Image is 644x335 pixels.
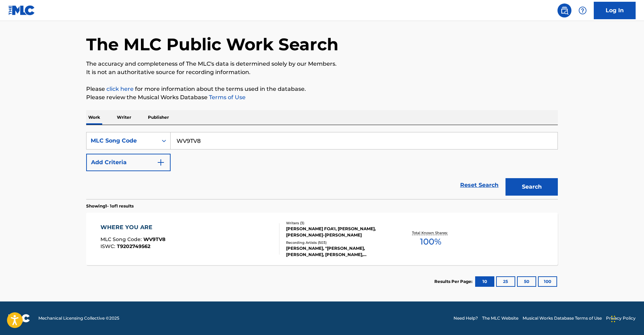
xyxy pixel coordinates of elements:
a: The MLC Website [482,315,518,321]
img: help [578,6,587,15]
p: Total Known Shares: [412,230,449,235]
p: The accuracy and completeness of The MLC's data is determined solely by our Members. [86,60,558,68]
img: logo [8,314,30,322]
form: Search Form [86,132,558,199]
button: 50 [517,276,536,287]
p: Please review the Musical Works Database [86,93,558,102]
p: It is not an authoritative source for recording information. [86,68,558,77]
h1: The MLC Public Work Search [86,34,338,55]
div: Recording Artists ( 503 ) [286,240,391,245]
div: [PERSON_NAME] FOA'I, [PERSON_NAME], [PERSON_NAME]-[PERSON_NAME] [286,226,391,238]
span: ISWC : [100,243,117,249]
a: Reset Search [457,177,502,193]
div: Help [576,3,590,17]
span: 100 % [420,235,441,248]
button: 25 [496,276,515,287]
img: MLC Logo [8,5,35,15]
span: T9202749562 [117,243,150,249]
p: Writer [115,110,133,125]
a: Musical Works Database Terms of Use [523,315,602,321]
a: Need Help? [454,315,478,321]
button: 100 [538,276,557,287]
p: Results Per Page: [434,278,474,285]
a: Terms of Use [208,94,246,101]
a: click here [106,86,134,92]
button: Search [506,178,558,196]
img: search [560,6,569,15]
button: 10 [475,276,494,287]
div: MLC Song Code [91,137,153,145]
span: Mechanical Licensing Collective © 2025 [38,315,119,321]
span: WV9TV8 [143,236,165,242]
div: [PERSON_NAME], "[PERSON_NAME], [PERSON_NAME], [PERSON_NAME], [PERSON_NAME], [PERSON_NAME]", DISNE... [286,245,391,258]
div: Drag [611,308,615,329]
a: Log In [594,2,636,19]
a: WHERE YOU AREMLC Song Code:WV9TV8ISWC:T9202749562Writers (3)[PERSON_NAME] FOA'I, [PERSON_NAME], [... [86,213,558,265]
div: WHERE YOU ARE [100,223,165,232]
img: 9d2ae6d4665cec9f34b9.svg [157,158,165,167]
button: Add Criteria [86,154,171,171]
iframe: Chat Widget [609,301,644,335]
a: Privacy Policy [606,315,636,321]
p: Work [86,110,102,125]
div: Writers ( 3 ) [286,220,391,226]
p: Publisher [146,110,171,125]
p: Showing 1 - 1 of 1 results [86,203,134,209]
a: Public Search [557,3,571,17]
p: Please for more information about the terms used in the database. [86,85,558,93]
span: MLC Song Code : [100,236,143,242]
